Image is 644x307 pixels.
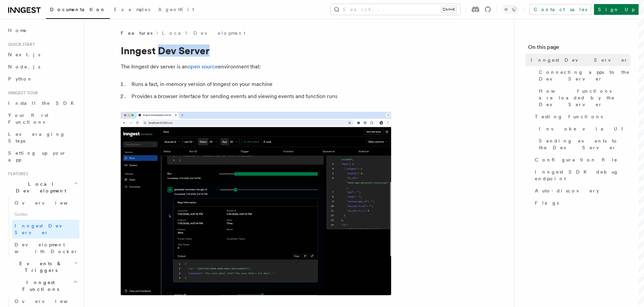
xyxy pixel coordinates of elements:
[158,7,194,12] span: AgentKit
[5,178,79,197] button: Local Development
[15,223,72,235] span: Inngest Dev Server
[5,97,79,109] a: Install the SDK
[110,2,154,18] a: Examples
[531,57,628,63] span: Inngest Dev Server
[8,113,48,125] span: Your first Functions
[5,181,74,194] span: Local Development
[15,200,84,206] span: Overview
[536,135,630,154] a: Sending events to the Dev Server
[532,185,630,197] a: Auto-discovery
[331,4,460,15] button: Search...Ctrl+K
[5,197,79,257] div: Local Development
[121,112,391,295] img: Dev Server Demo
[441,6,456,13] kbd: Ctrl+K
[5,24,79,36] a: Home
[5,61,79,73] a: Node.js
[121,62,391,71] p: The Inngest dev server is an environment that:
[12,220,79,239] a: Inngest Dev Server
[5,260,74,274] span: Events & Triggers
[154,2,198,18] a: AgentKit
[46,2,110,19] a: Documentation
[129,92,391,101] li: Provides a browser interface for sending events and viewing events and function runs
[536,66,630,85] a: Connecting apps to the Dev Server
[535,187,599,194] span: Auto-discovery
[12,197,79,209] a: Overview
[8,27,27,34] span: Home
[5,171,28,177] span: Features
[594,4,639,15] a: Sign Up
[5,109,79,128] a: Your first Functions
[8,150,66,162] span: Setting up your app
[529,4,591,15] a: Contact sales
[539,125,629,132] span: Invoke via UI
[129,80,391,89] li: Runs a fast, in-memory version of Inngest on your machine
[121,44,391,57] h1: Inngest Dev Server
[8,100,78,106] span: Install the SDK
[528,54,630,66] a: Inngest Dev Server
[535,168,630,182] span: Inngest SDK debug endpoint
[8,64,40,69] span: Node.js
[502,5,518,13] button: Toggle dark mode
[15,242,78,254] span: Development with Docker
[539,137,630,151] span: Sending events to the Dev Server
[5,279,73,293] span: Inngest Functions
[5,128,79,147] a: Leveraging Steps
[539,88,630,108] span: How functions are loaded by the Dev Server
[5,49,79,61] a: Next.js
[532,197,630,209] a: Flags
[535,113,603,120] span: Testing functions
[12,239,79,257] a: Development with Docker
[162,30,245,36] a: Local Development
[8,52,40,57] span: Next.js
[15,299,84,304] span: Overview
[188,63,218,70] a: open source
[532,166,630,185] a: Inngest SDK debug endpoint
[5,42,35,47] span: Quick start
[5,276,79,295] button: Inngest Functions
[114,7,150,12] span: Examples
[50,7,106,12] span: Documentation
[528,43,630,54] h4: On this page
[535,156,618,163] span: Configuration file
[5,147,79,166] a: Setting up your app
[5,73,79,85] a: Python
[532,111,630,123] a: Testing functions
[536,123,630,135] a: Invoke via UI
[8,131,65,144] span: Leveraging Steps
[5,257,79,276] button: Events & Triggers
[121,30,152,36] span: Features
[8,76,33,82] span: Python
[532,154,630,166] a: Configuration file
[12,209,79,220] span: Guides
[5,90,38,96] span: Inngest tour
[535,199,559,206] span: Flags
[536,85,630,111] a: How functions are loaded by the Dev Server
[539,69,630,82] span: Connecting apps to the Dev Server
